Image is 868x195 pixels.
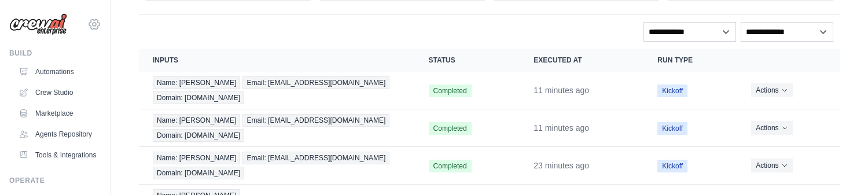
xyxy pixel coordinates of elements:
[534,86,589,95] time: September 27, 2025 at 00:39 PDT
[14,125,101,144] a: Agents Repository
[153,114,401,142] a: View execution details for Name
[534,123,589,133] time: September 27, 2025 at 00:39 PDT
[14,62,101,81] a: Automations
[520,49,643,72] th: Executed at
[153,91,244,104] span: Domain: [DOMAIN_NAME]
[139,49,415,72] th: Inputs
[751,159,792,172] button: Actions for execution
[153,76,240,89] span: Name: [PERSON_NAME]
[9,176,101,185] div: Operate
[242,76,389,89] span: Email: [EMAIL_ADDRESS][DOMAIN_NAME]
[415,49,520,72] th: Status
[153,76,401,104] a: View execution details for Name
[242,152,389,164] span: Email: [EMAIL_ADDRESS][DOMAIN_NAME]
[14,104,101,123] a: Marketplace
[643,49,737,72] th: Run Type
[657,160,687,172] span: Kickoff
[153,114,240,127] span: Name: [PERSON_NAME]
[153,152,401,179] a: View execution details for Name
[14,146,101,164] a: Tools & Integrations
[751,121,792,135] button: Actions for execution
[657,122,687,135] span: Kickoff
[534,161,589,170] time: September 27, 2025 at 00:27 PDT
[14,83,101,102] a: Crew Studio
[657,84,687,97] span: Kickoff
[429,122,472,135] span: Completed
[9,13,67,35] img: Logo
[153,167,244,179] span: Domain: [DOMAIN_NAME]
[429,84,472,97] span: Completed
[429,160,472,172] span: Completed
[242,114,389,127] span: Email: [EMAIL_ADDRESS][DOMAIN_NAME]
[751,83,792,97] button: Actions for execution
[9,49,101,58] div: Build
[153,152,240,164] span: Name: [PERSON_NAME]
[153,129,244,142] span: Domain: [DOMAIN_NAME]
